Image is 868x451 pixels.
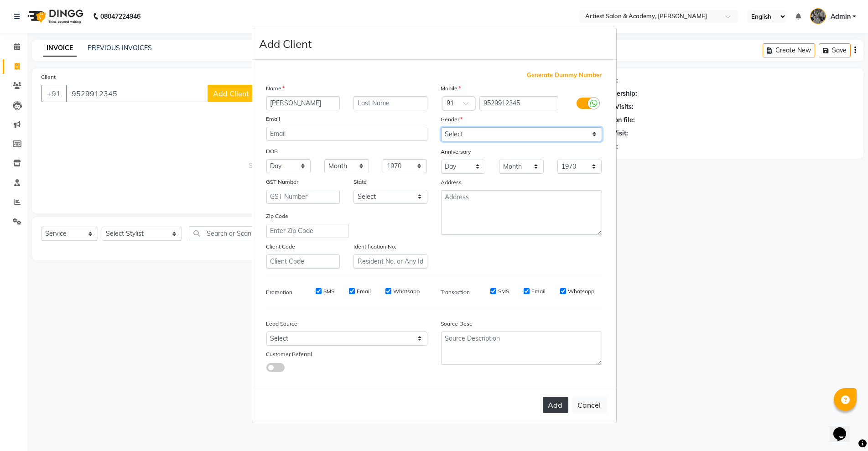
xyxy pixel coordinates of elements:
[498,287,509,295] label: SMS
[353,96,427,110] input: Last Name
[353,178,367,186] label: State
[568,287,594,295] label: Whatsapp
[830,415,859,442] iframe: chat widget
[323,287,334,295] label: SMS
[266,127,427,141] input: Email
[266,243,296,251] label: Client Code
[266,320,298,328] label: Lead Source
[441,115,463,124] label: Gender
[266,178,299,186] label: GST Number
[266,96,340,110] input: First Name
[441,84,461,93] label: Mobile
[572,396,607,414] button: Cancel
[260,36,312,52] h4: Add Client
[441,320,473,328] label: Source Desc
[441,288,470,296] label: Transaction
[441,148,471,156] label: Anniversary
[353,243,396,251] label: Identification No.
[357,287,371,295] label: Email
[266,115,281,123] label: Email
[353,254,427,269] input: Resident No. or Any Id
[479,96,558,110] input: Mobile
[441,178,462,187] label: Address
[266,212,289,220] label: Zip Code
[527,71,602,80] span: Generate Dummy Number
[531,287,546,295] label: Email
[266,224,348,238] input: Enter Zip Code
[266,350,312,358] label: Customer Referral
[266,84,285,93] label: Name
[266,288,293,296] label: Promotion
[266,254,340,269] input: Client Code
[543,397,568,413] button: Add
[266,147,278,156] label: DOB
[393,287,420,295] label: Whatsapp
[266,190,340,204] input: GST Number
